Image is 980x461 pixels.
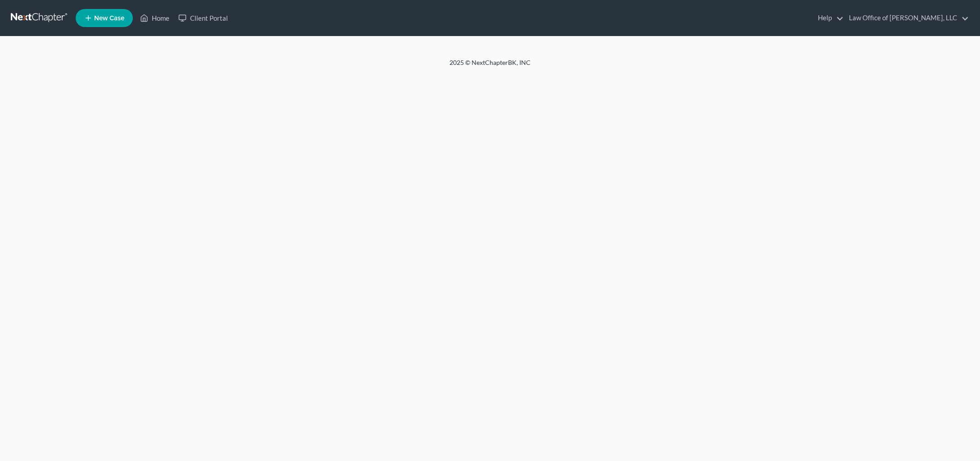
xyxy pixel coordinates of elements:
[844,10,969,26] a: Law Office of [PERSON_NAME], LLC
[136,10,174,26] a: Home
[174,10,232,26] a: Client Portal
[76,9,133,27] new-legal-case-button: New Case
[233,58,747,74] div: 2025 © NextChapterBK, INC
[813,10,844,26] a: Help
